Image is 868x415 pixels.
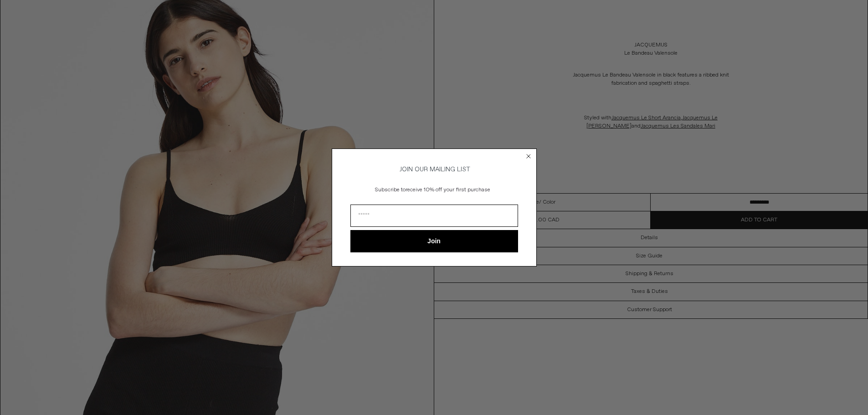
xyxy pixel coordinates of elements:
button: Join [350,230,518,252]
button: Close dialog [524,152,533,161]
span: JOIN OUR MAILING LIST [398,165,470,174]
span: Subscribe to [375,186,406,194]
span: receive 10% off your first purchase [406,186,490,194]
input: Email [350,205,518,227]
